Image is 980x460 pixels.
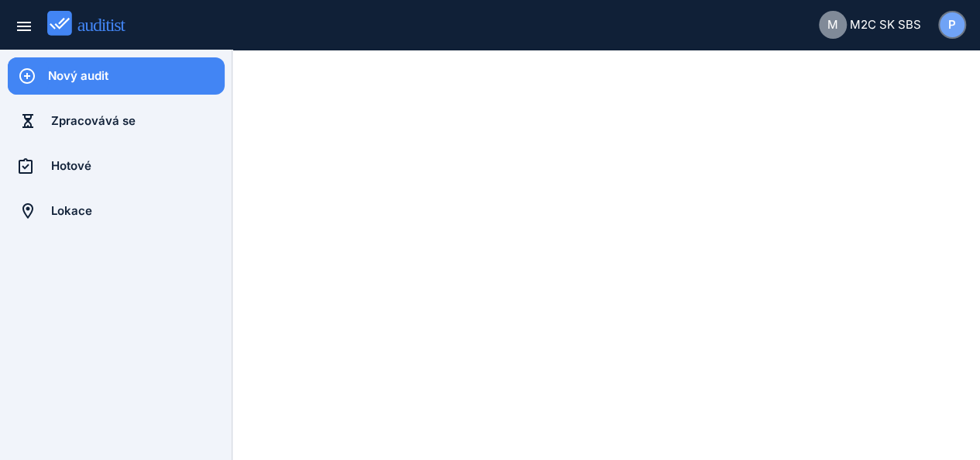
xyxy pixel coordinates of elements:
[8,102,225,140] a: Zpracovává se
[850,16,921,34] span: M2C SK SBS
[47,11,139,36] img: auditist_logo_new.svg
[8,192,225,230] a: Lokace
[15,17,33,36] i: menu
[8,147,225,185] a: Hotové
[51,157,225,175] div: Hotové
[48,67,225,85] div: Nový audit
[51,202,225,220] div: Lokace
[948,16,956,34] span: P
[51,112,225,130] div: Zpracovává se
[938,11,966,39] button: P
[827,16,838,34] span: M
